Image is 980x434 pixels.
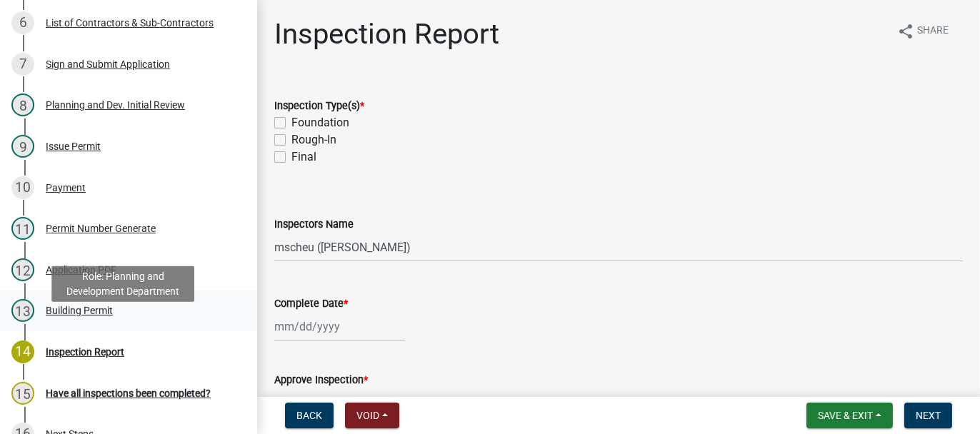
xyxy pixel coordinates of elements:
[46,388,211,398] div: Have all inspections been completed?
[274,312,405,341] input: mm/dd/yyyy
[46,223,156,233] div: Permit Number Generate
[11,299,34,322] div: 13
[285,403,334,428] button: Back
[11,135,34,158] div: 9
[46,18,214,28] div: List of Contractors & Sub-Contractors
[11,217,34,240] div: 11
[46,59,170,69] div: Sign and Submit Application
[46,306,113,316] div: Building Permit
[274,220,354,230] label: Inspectors Name
[296,410,322,421] span: Back
[356,410,379,421] span: Void
[51,266,194,301] div: Role: Planning and Development Department
[291,388,309,405] label: Yes
[291,114,349,131] label: Foundation
[916,410,941,421] span: Next
[46,183,86,193] div: Payment
[46,141,101,151] div: Issue Permit
[904,403,952,428] button: Next
[11,258,34,281] div: 12
[11,382,34,405] div: 15
[291,148,316,166] label: Final
[897,23,914,40] i: share
[274,101,364,111] label: Inspection Type(s)
[274,17,499,51] h1: Inspection Report
[46,100,185,110] div: Planning and Dev. Initial Review
[345,403,399,428] button: Void
[806,403,893,428] button: Save & Exit
[818,410,873,421] span: Save & Exit
[917,23,949,40] span: Share
[11,176,34,199] div: 10
[11,94,34,116] div: 8
[11,11,34,34] div: 6
[11,53,34,76] div: 7
[46,347,124,357] div: Inspection Report
[274,375,368,385] label: Approve Inspection
[886,17,960,45] button: shareShare
[291,131,336,148] label: Rough-In
[46,265,116,275] div: Application PDF
[11,340,34,363] div: 14
[274,299,348,309] label: Complete Date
